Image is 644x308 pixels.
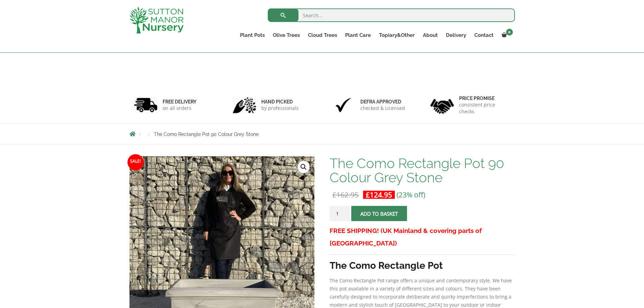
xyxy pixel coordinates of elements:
h1: The Como Rectangle Pot 90 Colour Grey Stone [330,156,515,185]
a: View full-screen image gallery [297,161,310,173]
a: Olive Trees [269,30,304,40]
h6: FREE DELIVERY [163,99,196,105]
p: on all orders [163,105,196,112]
img: 3.jpg [332,96,355,114]
h6: Defra approved [360,99,405,105]
a: Contact [470,30,498,40]
a: Plant Pots [236,30,269,40]
p: checked & Licensed [360,105,405,112]
nav: Breadcrumbs [129,131,515,137]
span: (23% off) [397,190,425,199]
input: Search... [268,8,515,22]
a: Topiary&Other [375,30,419,40]
bdi: 124.95 [366,190,392,199]
strong: The Como Rectangle Pot [330,260,443,271]
a: 0 [498,30,515,40]
h3: FREE SHIPPING! (UK Mainland & covering parts of [GEOGRAPHIC_DATA]) [330,224,515,250]
span: £ [332,190,336,199]
a: Plant Care [341,30,375,40]
button: Add to basket [351,206,407,221]
p: consistent price checks [459,101,510,115]
bdi: 162.95 [332,190,359,199]
img: 4.jpg [430,95,454,115]
span: £ [366,190,370,199]
h6: Price promise [459,95,510,101]
h6: hand picked [261,99,299,105]
img: logo [129,7,184,33]
a: Cloud Trees [304,30,341,40]
input: Product quantity [330,206,350,221]
p: by professionals [261,105,299,112]
span: The Como Rectangle Pot 90 Colour Grey Stone [154,132,259,137]
img: 2.jpg [233,96,256,114]
a: Delivery [442,30,470,40]
span: 0 [506,29,513,35]
img: 1.jpg [134,96,158,114]
span: Sale! [127,154,144,170]
a: About [419,30,442,40]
